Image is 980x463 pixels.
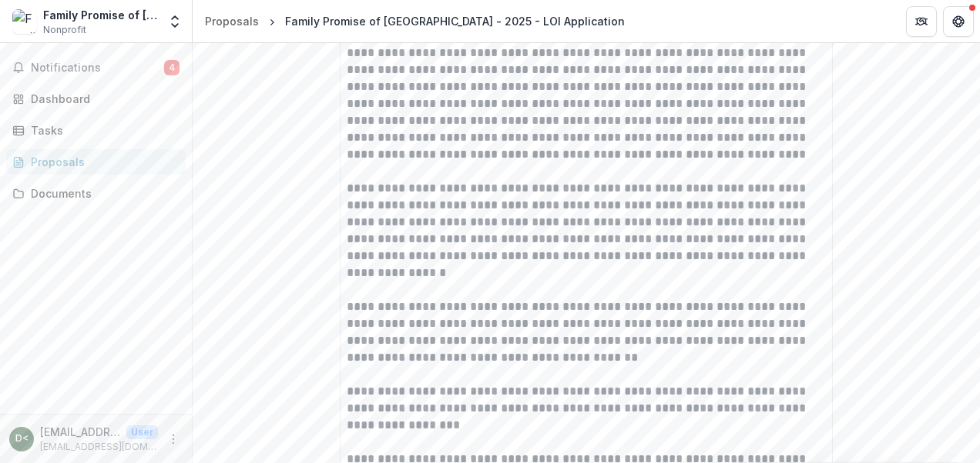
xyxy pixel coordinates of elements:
[285,13,625,29] div: Family Promise of [GEOGRAPHIC_DATA] - 2025 - LOI Application
[906,6,937,37] button: Partners
[6,86,186,112] a: Dashboard
[943,6,974,37] button: Get Help
[205,13,259,29] div: Proposals
[199,10,265,32] a: Proposals
[43,7,158,23] div: Family Promise of [GEOGRAPHIC_DATA]
[164,6,186,37] button: Open entity switcher
[40,424,120,440] p: [EMAIL_ADDRESS][DOMAIN_NAME] <[EMAIL_ADDRESS][DOMAIN_NAME]> <[EMAIL_ADDRESS][DOMAIN_NAME]> <[EMAI...
[126,425,158,439] p: User
[164,430,183,448] button: More
[31,122,173,138] div: Tasks
[199,10,631,32] nav: breadcrumb
[6,118,186,143] a: Tasks
[31,185,173,202] div: Documents
[43,23,86,37] span: Nonprofit
[31,91,173,107] div: Dashboard
[6,55,186,80] button: Notifications4
[31,154,173,170] div: Proposals
[40,440,158,454] p: [EMAIL_ADDRESS][DOMAIN_NAME]
[12,9,37,34] img: Family Promise of Lehigh Valley
[6,149,186,175] a: Proposals
[31,62,164,75] span: Notifications
[6,181,186,206] a: Documents
[164,60,180,75] span: 4
[15,434,29,444] div: devdirector@fplehighvalley.org <devdirector@fplehighvalley.org> <devdirector@fplehighvalley.org> ...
